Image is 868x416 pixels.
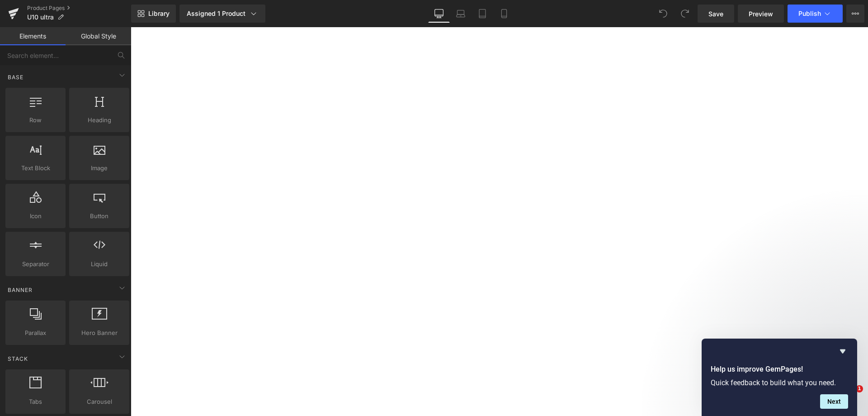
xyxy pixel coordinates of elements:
[72,397,127,406] span: Carousel
[450,5,472,23] a: Laptop
[7,354,29,363] span: Stack
[493,5,515,23] a: Mobile
[711,346,848,409] div: Help us improve GemPages!
[708,9,723,19] span: Save
[7,286,33,294] span: Banner
[846,5,864,23] button: More
[837,346,848,357] button: Hide survey
[749,9,773,19] span: Preview
[856,385,863,392] span: 1
[8,163,63,173] span: Text Block
[187,9,258,18] div: Assigned 1 Product
[788,5,843,23] button: Publish
[738,5,784,23] a: Preview
[654,5,672,23] button: Undo
[8,328,63,338] span: Parallax
[711,378,848,387] p: Quick feedback to build what you need.
[428,5,450,23] a: Desktop
[798,10,821,17] span: Publish
[8,211,63,221] span: Icon
[72,328,127,338] span: Hero Banner
[8,397,63,406] span: Tabs
[72,211,127,221] span: Button
[676,5,694,23] button: Redo
[72,259,127,269] span: Liquid
[27,5,131,12] a: Product Pages
[72,163,127,173] span: Image
[8,259,63,269] span: Separator
[820,394,848,409] button: Next question
[711,364,848,375] h2: Help us improve GemPages!
[472,5,493,23] a: Tablet
[8,115,63,125] span: Row
[131,5,176,23] a: New Library
[7,73,24,81] span: Base
[27,14,54,21] span: U10 ultra
[66,27,131,45] a: Global Style
[148,10,170,18] span: Library
[72,115,127,125] span: Heading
